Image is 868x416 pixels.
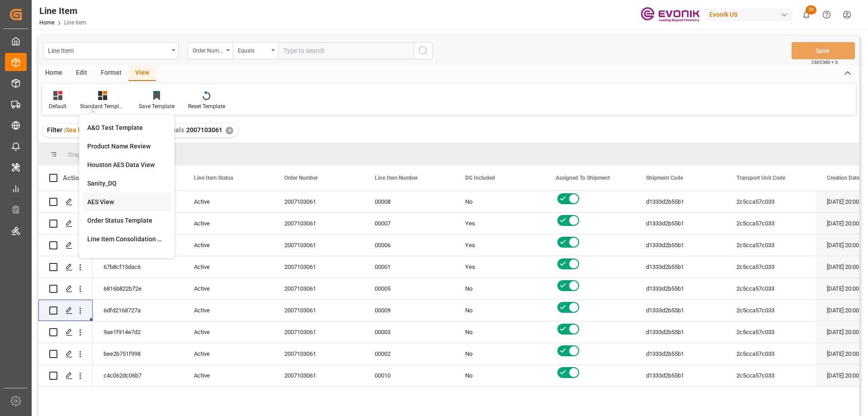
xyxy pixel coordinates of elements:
div: 2c5cca57c033 [726,365,816,386]
div: Evonik US [706,8,793,21]
input: Type to search [278,42,414,59]
button: Evonik US [706,6,796,23]
button: open menu [188,42,233,59]
div: Line Item [39,4,86,18]
span: Shipment Code [646,175,683,181]
button: open menu [43,42,179,59]
div: 2c5cca57c033 [726,213,816,234]
div: d1333d2b55b1 [635,321,726,343]
div: Active [194,278,263,299]
div: d1333d2b55b1 [635,256,726,277]
div: 2c5cca57c033 [726,321,816,343]
div: 2c5cca57c033 [726,343,816,364]
a: Home [39,19,54,26]
div: No [465,365,534,386]
div: Product Name Review [87,142,166,151]
button: show 20 new notifications [796,5,816,25]
img: Evonik-brand-mark-Deep-Purple-RGB.jpeg_1700498283.jpeg [641,7,699,23]
div: 2007103061 [274,343,364,364]
div: AES View [87,197,166,207]
div: Sanity_DQ [87,179,166,188]
div: 2c5cca57c033 [726,191,816,212]
div: 00002 [364,343,454,364]
div: Press SPACE to select this row. [38,365,93,387]
div: Yes [465,213,534,234]
div: View [128,66,156,81]
span: Ctrl/CMD + S [811,59,838,66]
div: No [465,344,534,364]
div: 2c5cca57c033 [726,300,816,321]
span: Creation Date [827,175,859,181]
div: 6dfd2168727a [93,300,183,321]
div: Active [194,365,263,386]
span: Order Number [284,175,318,181]
div: d1333d2b55b1 [635,191,726,212]
div: Active [194,300,263,321]
div: Press SPACE to select this row. [38,300,93,321]
div: Equals [238,44,269,55]
div: 2007103061 [274,213,364,234]
button: Save [792,42,855,59]
div: Yes [465,235,534,256]
div: 00005 [364,278,454,299]
div: Houston AES Data View [87,160,166,170]
div: Reset Template [188,102,225,110]
div: No [465,300,534,321]
div: bee2b751f998 [93,343,183,364]
div: No [465,322,534,343]
span: Drag here to set row groups [68,151,139,158]
div: Default [49,102,66,110]
div: 2c5cca57c033 [726,278,816,299]
div: Standard Templates [80,102,125,110]
div: Action [63,174,82,182]
div: 00008 [364,191,454,212]
div: 2c5cca57c033 [726,234,816,256]
div: d1333d2b55b1 [635,365,726,386]
div: Active [194,191,263,212]
div: No [465,191,534,212]
div: Press SPACE to select this row. [38,213,93,234]
div: No [465,278,534,299]
div: d1333d2b55b1 [635,213,726,234]
div: ✕ [226,127,233,134]
span: Line Item Number [375,175,418,181]
button: open menu [233,42,278,59]
div: d1333d2b55b1 [635,234,726,256]
div: 9ae1f914e7d2 [93,321,183,343]
div: Order Status Template [87,216,166,225]
div: Save Template [139,102,175,110]
div: 2007103061 [274,256,364,277]
div: Press SPACE to select this row. [38,191,93,213]
div: d1333d2b55b1 [635,343,726,364]
div: Press SPACE to select this row. [38,256,93,278]
div: c4c062dc06b7 [93,365,183,386]
div: Active [194,257,263,277]
div: Yes [465,257,534,277]
div: 2007103061 [274,278,364,299]
span: Line Item Status [194,175,233,181]
div: Active [194,344,263,364]
div: d1333d2b55b1 [635,278,726,299]
div: 00007 [364,213,454,234]
button: search button [414,42,433,59]
div: Format [94,66,128,81]
div: 00006 [364,234,454,256]
span: Assigned To Shipment [556,175,610,181]
div: 67b8cf15dac6 [93,256,183,277]
div: 2007103061 [274,321,364,343]
div: Line Item [48,44,169,56]
div: Press SPACE to select this row. [38,234,93,256]
div: Edit [69,66,94,81]
div: Press SPACE to select this row. [38,278,93,300]
div: 00003 [364,321,454,343]
div: d1333d2b55b1 [635,300,726,321]
span: 2007103061 [186,126,222,134]
div: 2007103061 [274,300,364,321]
div: 2c5cca57c033 [726,256,816,277]
div: Active [194,322,263,343]
div: Stackable Review [87,253,166,263]
div: Press SPACE to select this row. [38,321,93,343]
div: 2007103061 [274,191,364,212]
div: 00009 [364,300,454,321]
div: 00010 [364,365,454,386]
